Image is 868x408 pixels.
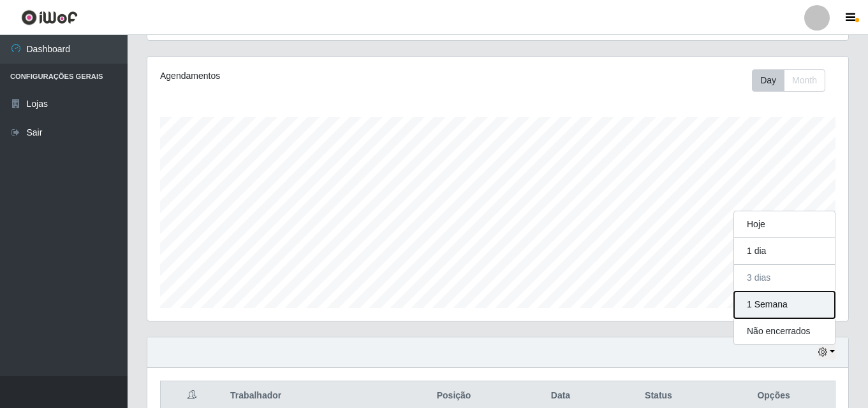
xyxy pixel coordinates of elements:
button: 3 dias [734,265,835,292]
button: Month [784,69,825,92]
div: First group [752,69,825,92]
button: 1 Semana [734,292,835,318]
button: Não encerrados [734,318,835,344]
div: Agendamentos [160,69,430,83]
img: CoreUI Logo [21,10,78,25]
button: Hoje [734,211,835,238]
div: Toolbar with button groups [752,69,835,92]
button: Day [752,69,784,92]
button: 1 dia [734,238,835,265]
